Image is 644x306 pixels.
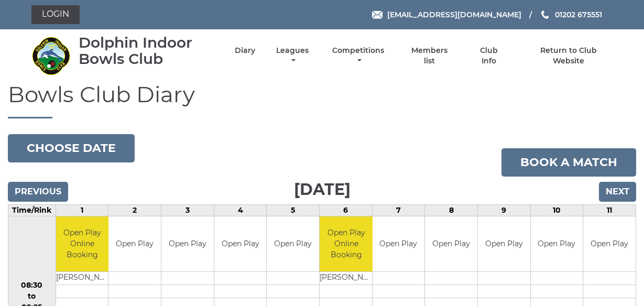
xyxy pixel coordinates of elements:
td: 1 [56,205,108,216]
td: Open Play [531,216,583,271]
td: [PERSON_NAME] [56,271,109,285]
input: Next [599,182,636,202]
td: Open Play [425,216,477,271]
a: Login [31,5,80,24]
img: Phone us [541,10,549,19]
img: Email [372,11,383,19]
td: Open Play [161,216,214,271]
td: 9 [477,205,530,216]
td: Open Play Online Booking [56,216,109,271]
td: Open Play [108,216,161,271]
a: Competitions [330,46,387,66]
a: Email [EMAIL_ADDRESS][DOMAIN_NAME] [372,9,521,20]
td: 4 [214,205,267,216]
a: Diary [235,46,255,56]
td: 6 [320,205,373,216]
img: Dolphin Indoor Bowls Club [31,36,71,75]
td: 3 [161,205,214,216]
td: 2 [108,205,161,216]
td: Open Play [214,216,267,271]
td: Open Play [583,216,636,271]
input: Previous [8,182,68,202]
span: 01202 675551 [555,10,602,19]
td: Time/Rink [8,205,56,216]
td: 10 [530,205,583,216]
a: Phone us 01202 675551 [540,9,602,20]
td: 11 [583,205,636,216]
a: Leagues [274,46,311,66]
td: 8 [425,205,478,216]
td: Open Play [267,216,319,271]
h1: Bowls Club Diary [8,82,636,118]
a: Book a match [501,148,636,177]
a: Club Info [472,46,506,66]
button: Choose date [8,134,135,162]
td: Open Play [373,216,425,271]
a: Members list [405,46,453,66]
a: Return to Club Website [524,46,613,66]
td: Open Play Online Booking [320,216,373,271]
td: Open Play [478,216,530,271]
td: [PERSON_NAME] [320,271,373,285]
span: [EMAIL_ADDRESS][DOMAIN_NAME] [387,10,521,19]
div: Dolphin Indoor Bowls Club [79,35,216,67]
td: 7 [372,205,425,216]
td: 5 [267,205,320,216]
